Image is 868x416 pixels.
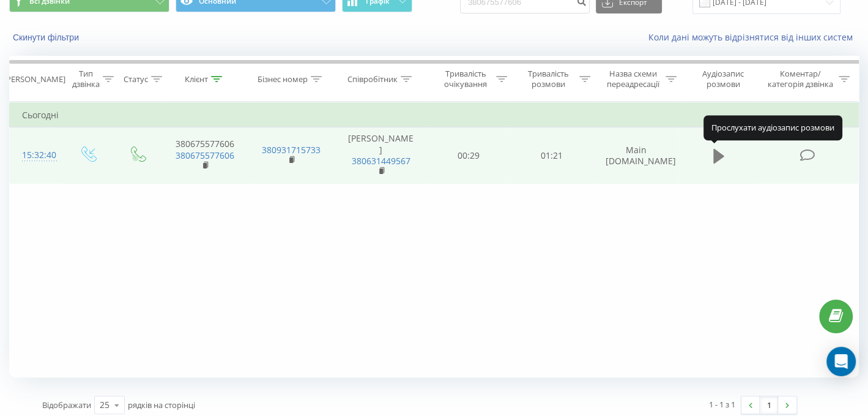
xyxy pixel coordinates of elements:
div: Бізнес номер [258,74,308,85]
div: Статус [124,74,148,85]
td: Сьогодні [10,103,859,127]
td: 01:21 [510,127,593,184]
div: Співробітник [347,74,398,85]
div: Open Intercom Messenger [826,347,856,376]
span: Відображати [42,399,91,410]
div: [PERSON_NAME] [4,74,65,85]
div: Назва схеми переадресації [604,69,662,89]
td: 00:29 [427,127,510,184]
button: Скинути фільтри [9,32,85,43]
td: 380675577606 [162,127,248,184]
a: 380631449567 [352,155,410,167]
div: Аудіозапис розмови [691,69,756,89]
div: Клієнт [185,74,208,85]
div: Тип дзвінка [72,69,100,89]
a: 1 [760,396,778,414]
div: 25 [100,399,109,411]
span: рядків на сторінці [128,399,195,410]
div: 1 - 1 з 1 [709,398,735,410]
div: Прослухати аудіозапис розмови [703,116,842,140]
div: Коментар/категорія дзвінка [764,69,836,89]
a: 380675577606 [176,149,234,161]
td: Main [DOMAIN_NAME] [593,127,679,184]
div: 15:32:40 [22,143,50,167]
div: Тривалість розмови [521,69,576,89]
a: 380931715733 [262,144,321,156]
a: Коли дані можуть відрізнятися вiд інших систем [648,31,859,43]
div: Тривалість очікування [438,69,493,89]
td: [PERSON_NAME] [335,127,428,184]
